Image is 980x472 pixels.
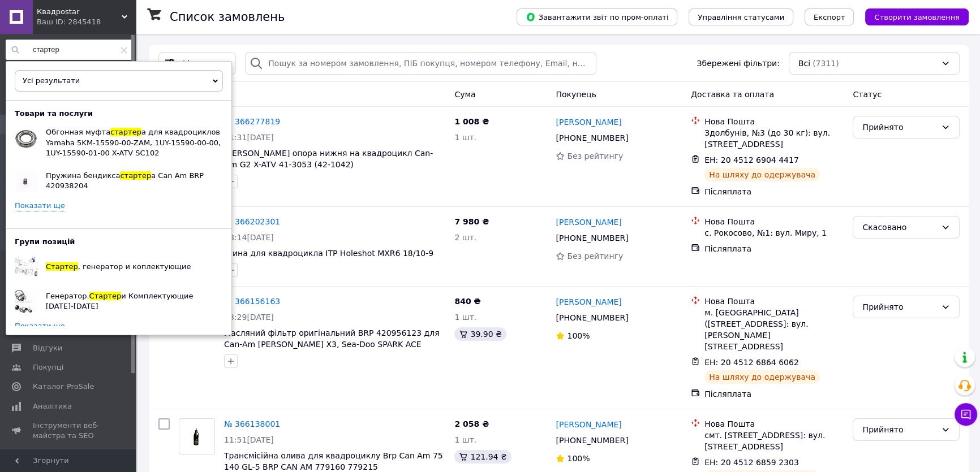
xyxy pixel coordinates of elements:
[89,292,122,300] span: Стартер
[454,133,476,142] span: 1 шт.
[224,435,274,444] span: 11:51[DATE]
[224,313,274,322] span: 13:29[DATE]
[6,109,101,119] div: Товари та послуги
[37,7,122,17] span: Квадроstar
[170,10,285,24] h1: Список замовлень
[517,8,677,25] button: Завантажити звіт по пром-оплаті
[704,418,844,430] div: Нова Пошта
[854,12,969,21] a: Створити замовлення
[697,58,779,69] span: Збережені фільтри:
[110,128,141,136] span: стартер
[704,116,844,127] div: Нова Пошта
[567,252,623,261] span: Без рейтингу
[567,151,623,161] span: Без рейтингу
[526,12,668,22] span: Завантажити звіт по пром-оплаті
[691,90,774,99] span: Доставка та оплата
[120,171,151,180] span: стартер
[6,40,133,60] input: Пошук
[698,13,784,21] span: Управління статусами
[454,450,511,464] div: 121.94 ₴
[567,331,590,340] span: 100%
[814,13,845,21] span: Експорт
[553,310,630,326] div: [PHONE_NUMBER]
[224,328,440,360] a: Масляний фільтр оригінальний BRP 420956123 для Can-Am [PERSON_NAME] X3, Sea-Doo SPARK ACE [PHONE_...
[454,90,475,99] span: Cума
[224,233,274,242] span: 18:14[DATE]
[224,217,280,226] a: № 366202301
[567,454,590,463] span: 100%
[23,76,80,85] span: Усі результати
[224,419,280,428] a: № 366138001
[46,262,78,271] span: Стартер
[454,419,489,428] span: 2 058 ₴
[556,216,621,228] a: [PERSON_NAME]
[33,421,105,441] span: Інструменти веб-майстра та SEO
[46,128,221,157] span: а для квадроциклов Yamaha 5KM-15590-00-ZAM, 1UY-15590-00-00, 1UY-15590-01-00 X-ATV SC102
[454,217,489,226] span: 7 980 ₴
[6,237,83,247] div: Групи позицій
[556,419,621,430] a: [PERSON_NAME]
[224,133,274,142] span: 11:31[DATE]
[955,403,977,426] button: Чат з покупцем
[46,292,89,300] span: Генератор.
[454,233,476,242] span: 2 шт.
[805,8,854,25] button: Експорт
[224,117,280,126] a: № 366277819
[556,116,621,128] a: [PERSON_NAME]
[689,8,793,25] button: Управління статусами
[78,262,191,271] span: , генератор и коплектующие
[704,243,844,254] div: Післяплата
[704,155,799,164] span: ЕН: 20 4512 6904 4417
[224,297,280,306] a: № 366156163
[556,90,596,99] span: Покупець
[704,307,844,352] div: м. [GEOGRAPHIC_DATA] ([STREET_ADDRESS]: вул. [PERSON_NAME][STREET_ADDRESS]
[553,432,630,448] div: [PHONE_NUMBER]
[862,301,936,313] div: Прийнято
[704,296,844,307] div: Нова Пошта
[704,227,844,239] div: с. Рокосово, №1: вул. Миру, 1
[37,17,136,27] div: Ваш ID: 2845418
[224,249,433,258] a: Шина для квадроцикла ITP Holeshot MXR6 18/10-9
[553,230,630,246] div: [PHONE_NUMBER]
[862,221,936,233] div: Скасовано
[704,168,820,181] div: На шляху до одержувача
[853,90,882,99] span: Статус
[454,297,480,306] span: 840 ₴
[15,201,65,211] a: Показати ще
[46,171,120,180] span: Пружина бендикса
[454,117,489,126] span: 1 008 ₴
[862,423,936,436] div: Прийнято
[798,58,810,69] span: Всі
[46,128,110,136] span: Обгонная муфта
[704,388,844,400] div: Післяплата
[862,121,936,133] div: Прийнято
[33,343,62,353] span: Відгуки
[704,430,844,452] div: смт. [STREET_ADDRESS]: вул. [STREET_ADDRESS]
[704,216,844,227] div: Нова Пошта
[245,52,596,75] input: Пошук за номером замовлення, ПІБ покупця, номером телефону, Email, номером накладної
[704,186,844,197] div: Післяплата
[454,313,476,322] span: 1 шт.
[179,418,215,454] a: Фото товару
[874,13,960,21] span: Створити замовлення
[556,296,621,308] a: [PERSON_NAME]
[704,127,844,150] div: Здолбунів, №3 (до 30 кг): вул. [STREET_ADDRESS]
[33,401,72,412] span: Аналітика
[180,58,214,69] span: Фільтри
[704,370,820,384] div: На шляху до одержувача
[813,59,839,68] span: (7311)
[553,130,630,146] div: [PHONE_NUMBER]
[865,8,969,25] button: Створити замовлення
[224,149,433,169] a: [PERSON_NAME] опора нижня на квадроцикл Can-Am G2 X-ATV 41-3053 (42-1042)
[33,382,94,392] span: Каталог ProSale
[33,362,63,373] span: Покупці
[224,451,443,471] a: Трансмісійна олива для квадроциклу Brp Can Am 75 140 GL-5 BRP CAN AM 779160 779215
[15,321,65,332] a: Показати ще
[46,292,193,310] span: и Комплектующие [DATE]-[DATE]
[454,435,476,444] span: 1 шт.
[179,423,214,451] img: Фото товару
